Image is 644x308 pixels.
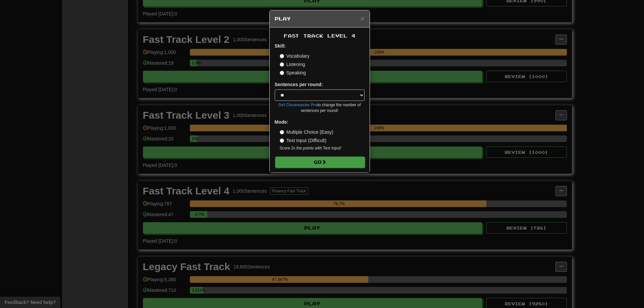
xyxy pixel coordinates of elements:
[275,102,365,114] small: to change the number of sentences per round!
[280,129,333,135] label: Multiple Choice (Easy)
[275,15,365,22] h5: Play
[280,53,310,59] label: Vocabulary
[280,54,284,58] input: Vocabulary
[275,43,286,49] strong: Skill:
[280,130,284,134] input: Multiple Choice (Easy)
[280,71,284,75] input: Speaking
[280,61,305,68] label: Listening
[280,145,365,151] small: Score 2x the points with Text Input !
[280,69,306,76] label: Speaking
[360,15,364,22] button: Close
[278,103,318,107] a: Get Clozemaster Pro
[284,33,356,39] span: Fast Track Level 4
[275,81,323,88] label: Sentences per round:
[280,137,327,144] label: Text Input (Difficult)
[280,62,284,67] input: Listening
[280,138,284,143] input: Text Input (Difficult)
[360,14,364,22] span: ×
[275,119,288,125] strong: Mode:
[275,157,365,168] button: Go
